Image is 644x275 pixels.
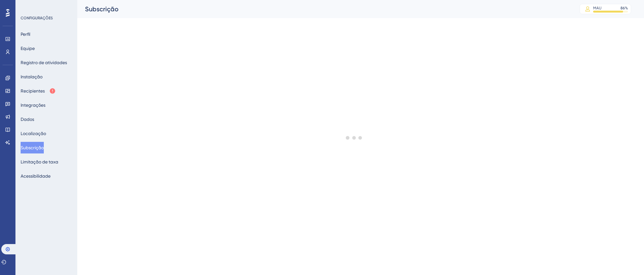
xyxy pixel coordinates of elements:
button: Equipe [21,43,35,54]
button: Subscrição [21,142,44,153]
button: Instalação [21,71,43,83]
button: Acessibilidade [21,170,51,182]
font: Subscrição [21,145,44,150]
font: 86 [620,6,625,10]
font: Acessibilidade [21,173,51,179]
button: Localização [21,128,46,139]
font: Recipientes [21,88,45,93]
font: Instalação [21,74,43,79]
font: MAU [593,6,601,10]
button: Recipientes [21,85,56,97]
font: Localização [21,131,46,136]
font: Equipe [21,46,35,51]
button: Integrações [21,99,45,111]
font: CONFIGURAÇÕES [21,16,53,20]
font: Perfil [21,32,30,37]
button: Dados [21,113,34,125]
button: Limitação de taxa [21,156,58,168]
font: Integrações [21,103,45,108]
button: Registro de atividades [21,57,67,68]
font: Limitação de taxa [21,159,58,164]
font: % [625,6,628,10]
font: Dados [21,117,34,122]
font: Subscrição [85,5,118,13]
button: Perfil [21,28,30,40]
font: Registro de atividades [21,60,67,65]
